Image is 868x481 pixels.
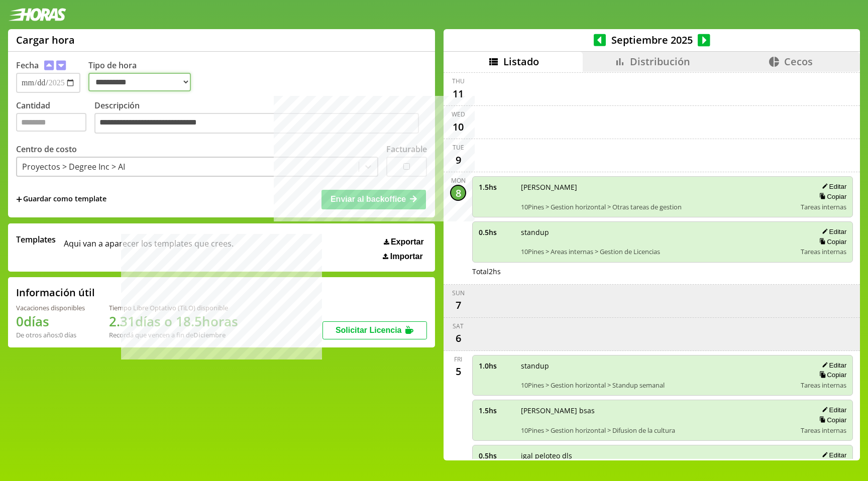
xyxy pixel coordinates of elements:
[521,451,794,460] span: igal peloteo dls
[630,55,690,68] span: Distribución
[816,192,846,201] button: Copiar
[88,60,199,93] label: Tipo de hora
[109,312,238,330] h1: 2.31 días o 18.5 horas
[331,195,406,203] span: Enviar al backoffice
[16,286,95,299] h2: Información útil
[521,227,794,237] span: standup
[816,237,846,246] button: Copiar
[451,176,466,185] div: Mon
[521,426,794,435] span: 10Pines > Gestion horizontal > Difusion de la cultura
[784,55,813,68] span: Cecos
[336,326,402,334] span: Solicitar Licencia
[94,113,419,134] textarea: Descripción
[521,182,794,192] span: [PERSON_NAME]
[16,60,39,71] label: Fecha
[16,330,85,339] div: De otros años: 0 días
[390,252,423,261] span: Importar
[453,322,464,330] div: Sat
[450,118,466,135] div: 10
[109,303,238,312] div: Tiempo Libre Optativo (TiLO) disponible
[479,361,514,371] span: 1.0 hs
[454,355,462,364] div: Fri
[453,143,464,152] div: Tue
[801,202,846,211] span: Tareas internas
[321,190,426,209] button: Enviar al backoffice
[322,321,427,339] button: Solicitar Licencia
[450,185,466,201] div: 8
[450,85,466,101] div: 11
[16,312,85,330] h1: 0 días
[444,72,860,459] div: scrollable content
[64,234,234,261] span: Aqui van a aparecer los templates que crees.
[521,202,794,211] span: 10Pines > Gestion horizontal > Otras tareas de gestion
[479,451,514,460] span: 0.5 hs
[819,406,846,414] button: Editar
[16,234,56,245] span: Templates
[479,182,514,192] span: 1.5 hs
[819,361,846,370] button: Editar
[16,144,77,155] label: Centro de costo
[391,237,424,247] span: Exportar
[193,330,226,339] b: Diciembre
[816,416,846,424] button: Copiar
[381,237,427,247] button: Exportar
[816,371,846,379] button: Copiar
[819,227,846,236] button: Editar
[450,330,466,346] div: 6
[450,297,466,313] div: 7
[606,33,698,47] span: Septiembre 2025
[801,426,846,435] span: Tareas internas
[16,100,94,137] label: Cantidad
[452,77,465,85] div: Thu
[819,451,846,459] button: Editar
[88,73,191,91] select: Tipo de hora
[479,406,514,415] span: 1.5 hs
[801,381,846,390] span: Tareas internas
[452,110,465,118] div: Wed
[521,247,794,256] span: 10Pines > Areas internas > Gestion de Licencias
[16,194,106,205] span: +Guardar como template
[16,194,22,205] span: +
[819,182,846,191] button: Editar
[16,113,86,132] input: Cantidad
[8,8,66,21] img: logotipo
[94,100,427,137] label: Descripción
[503,55,539,68] span: Listado
[16,33,75,47] h1: Cargar hora
[450,364,466,380] div: 5
[22,161,125,172] div: Proyectos > Degree Inc > AI
[386,144,427,155] label: Facturable
[452,289,465,297] div: Sun
[521,406,794,415] span: [PERSON_NAME] bsas
[479,227,514,237] span: 0.5 hs
[109,330,238,339] div: Recordá que vencen a fin de
[521,381,794,390] span: 10Pines > Gestion horizontal > Standup semanal
[521,361,794,371] span: standup
[801,247,846,256] span: Tareas internas
[450,152,466,168] div: 9
[472,267,853,276] div: Total 2 hs
[16,303,85,312] div: Vacaciones disponibles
